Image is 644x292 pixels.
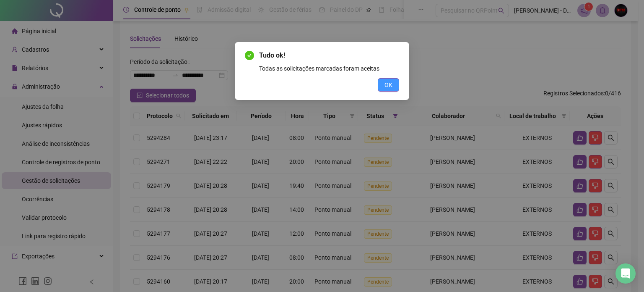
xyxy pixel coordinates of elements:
div: Todas as solicitações marcadas foram aceitas [259,64,399,73]
span: OK [384,80,392,89]
span: check-circle [245,51,254,60]
button: OK [378,78,399,92]
span: Tudo ok! [259,50,399,61]
div: Open Intercom Messenger [615,263,636,284]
